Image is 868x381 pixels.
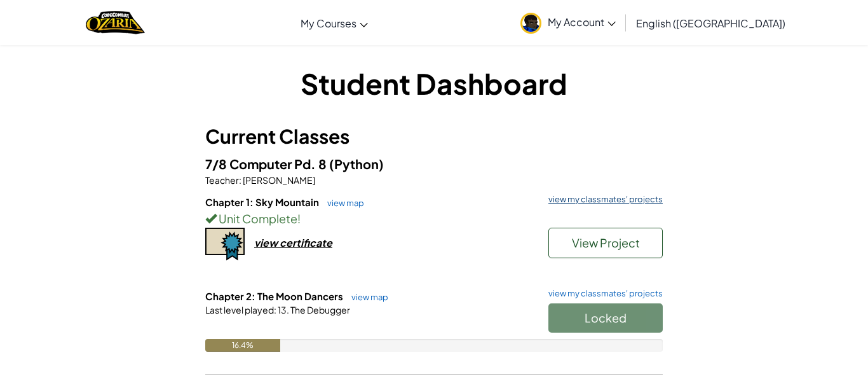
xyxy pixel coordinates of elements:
[86,10,145,36] a: Ozaria by CodeCombat logo
[329,156,384,172] span: (Python)
[514,3,622,43] a: My Account
[205,339,280,352] div: 16.4%
[636,17,785,30] span: English ([GEOGRAPHIC_DATA])
[254,236,332,249] div: view certificate
[294,6,374,40] a: My Courses
[630,6,792,40] a: English ([GEOGRAPHIC_DATA])
[274,304,276,315] span: :
[542,289,663,298] a: view my classmates' projects
[542,195,663,204] a: view my classmates' projects
[572,235,640,250] span: View Project
[205,290,345,302] span: Chapter 2: The Moon Dancers
[86,10,145,36] img: Home
[239,174,241,186] span: :
[276,304,289,315] span: 13.
[289,304,350,315] span: The Debugger
[301,17,356,30] span: My Courses
[520,13,541,34] img: avatar
[205,174,239,186] span: Teacher
[241,174,315,186] span: [PERSON_NAME]
[217,211,297,226] span: Unit Complete
[205,228,245,261] img: certificate-icon.png
[205,236,332,249] a: view certificate
[205,156,329,172] span: 7/8 Computer Pd. 8
[548,228,663,258] button: View Project
[205,122,663,151] h3: Current Classes
[345,292,388,302] a: view map
[205,304,274,315] span: Last level played
[205,196,321,208] span: Chapter 1: Sky Mountain
[205,64,663,103] h1: Student Dashboard
[321,198,364,208] a: view map
[548,15,616,29] span: My Account
[297,211,301,226] span: !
